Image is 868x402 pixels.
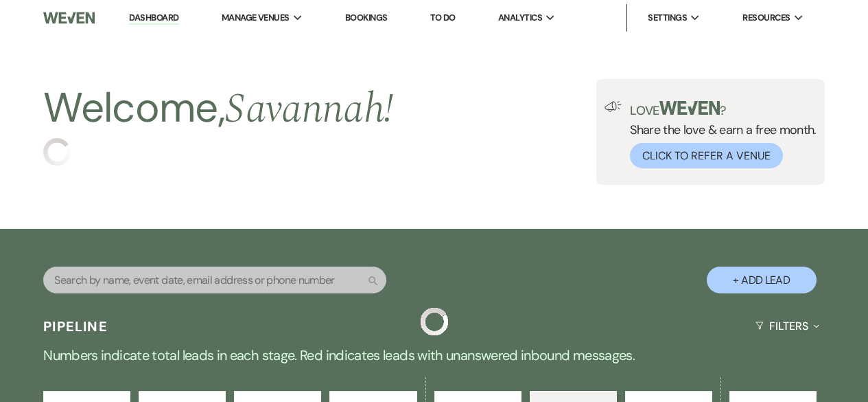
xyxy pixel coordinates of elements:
img: weven-logo-green.svg [659,101,720,115]
a: Bookings [345,12,388,23]
img: loud-speaker-illustration.svg [605,101,622,112]
button: + Add Lead [707,267,817,293]
img: loading spinner [421,308,448,335]
div: Share the love & earn a free month. [622,101,817,168]
button: Filters [750,308,825,344]
h3: Pipeline [43,317,108,336]
img: Weven Logo [43,3,94,32]
a: Dashboard [129,12,178,25]
span: Manage Venues [222,11,290,25]
input: Search by name, event date, email address or phone number [43,267,386,293]
button: Click to Refer a Venue [630,143,783,168]
span: Settings [648,11,687,25]
span: Analytics [498,11,542,25]
a: To Do [430,12,456,23]
img: loading spinner [43,138,71,166]
p: Love ? [630,101,817,117]
span: Savannah ! [225,78,393,141]
span: Resources [742,11,790,25]
h2: Welcome, [43,79,393,138]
